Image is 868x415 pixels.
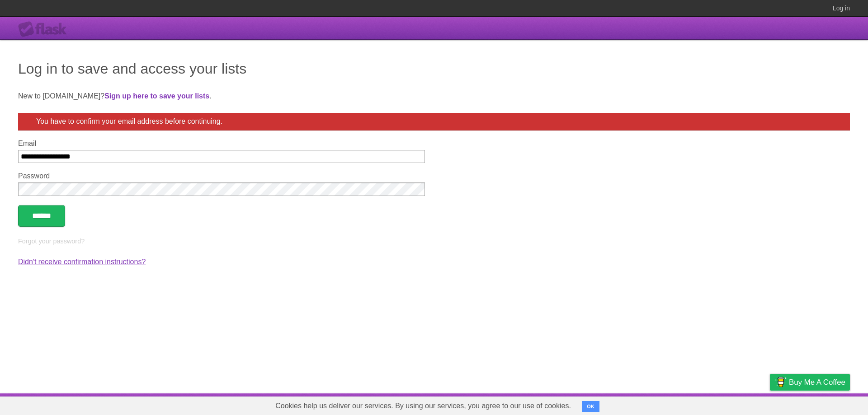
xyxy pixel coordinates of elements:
button: OK [582,401,599,412]
span: Cookies help us deliver our services. By using our services, you agree to our use of cookies. [266,397,580,415]
div: Flask [18,21,72,37]
a: Didn't receive confirmation instructions? [18,258,146,266]
a: Forgot your password? [18,238,85,245]
a: Developers [679,396,716,413]
img: Buy me a coffee [774,374,787,390]
a: About [650,396,669,413]
h1: Log in to save and access your lists [18,58,850,79]
a: Terms [727,396,747,413]
a: Buy me a coffee [770,374,850,391]
a: Suggest a feature [793,396,850,413]
span: Buy me a coffee [789,374,845,390]
a: Privacy [758,396,782,413]
p: New to [DOMAIN_NAME]? . [18,91,850,102]
a: Sign up here to save your lists [104,92,209,100]
label: Email [18,140,425,148]
div: You have to confirm your email address before continuing. [18,113,850,131]
label: Password [18,172,425,180]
